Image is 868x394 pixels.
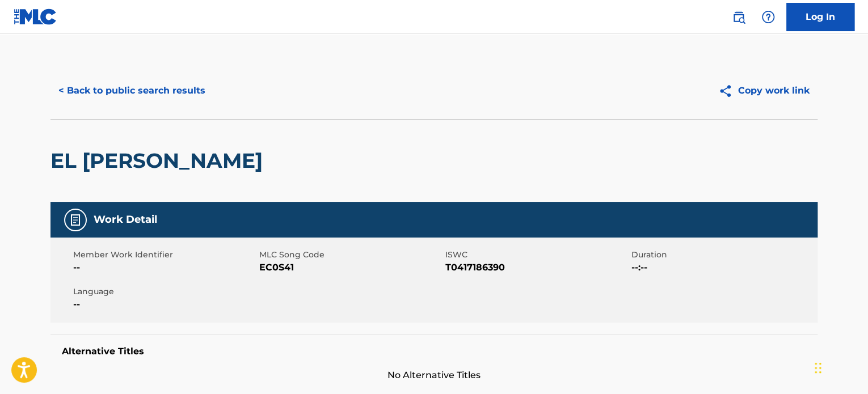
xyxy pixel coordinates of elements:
[631,261,815,274] span: --:--
[786,3,854,31] a: Log In
[732,10,745,24] img: search
[73,286,256,298] span: Language
[14,9,57,25] img: MLC Logo
[94,213,157,226] h5: Work Detail
[631,249,815,261] span: Duration
[69,213,82,227] img: Work Detail
[710,77,818,105] button: Copy work link
[718,84,738,98] img: Copy work link
[811,340,868,394] iframe: Chat Widget
[73,261,256,274] span: --
[445,261,629,274] span: T0417186390
[50,368,818,382] span: No Alternative Titles
[259,249,443,261] span: MLC Song Code
[761,10,775,24] img: help
[73,249,256,261] span: Member Work Identifier
[259,261,443,274] span: EC0S41
[815,351,821,385] div: Drag
[73,298,256,311] span: --
[727,6,750,28] a: Public Search
[50,148,268,173] h2: EL [PERSON_NAME]
[50,77,213,105] button: < Back to public search results
[62,346,806,357] h5: Alternative Titles
[445,249,629,261] span: ISWC
[757,6,779,28] div: Help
